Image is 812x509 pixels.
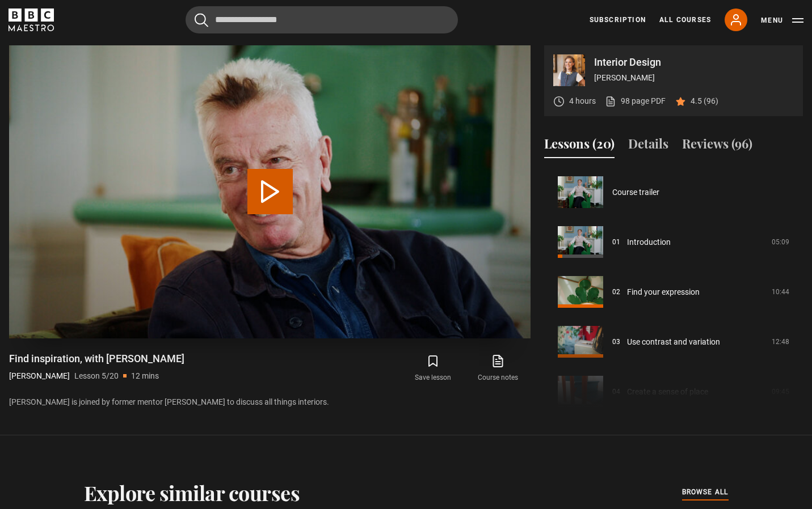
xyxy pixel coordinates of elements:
p: [PERSON_NAME] [594,72,794,84]
p: 4.5 (96) [691,95,718,107]
p: 12 mins [131,370,159,382]
a: Use contrast and variation [627,336,720,348]
button: Details [628,134,668,158]
a: Course notes [466,352,531,385]
a: Course trailer [612,186,659,198]
a: Subscription [590,15,646,25]
h1: Find inspiration, with [PERSON_NAME] [9,352,184,366]
video-js: Video Player [9,45,531,338]
button: Play Lesson Find inspiration, with Nicky Haslam [247,169,293,214]
svg: BBC Maestro [9,9,54,31]
button: Lessons (20) [544,134,615,158]
p: [PERSON_NAME] is joined by former mentor [PERSON_NAME] to discuss all things interiors. [9,396,531,408]
button: Reviews (96) [682,134,752,158]
a: browse all [682,486,729,499]
span: browse all [682,486,729,498]
a: Introduction [627,236,671,248]
p: [PERSON_NAME] [9,370,70,382]
a: All Courses [659,15,711,25]
a: Find your expression [627,286,700,298]
p: Interior Design [594,57,794,67]
h2: Explore similar courses [84,481,300,504]
button: Save lesson [401,352,465,385]
a: 98 page PDF [605,95,666,107]
button: Toggle navigation [761,15,803,26]
button: Submit the search query [195,13,208,27]
input: Search [186,6,458,33]
p: 4 hours [569,95,596,107]
p: Lesson 5/20 [74,370,119,382]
